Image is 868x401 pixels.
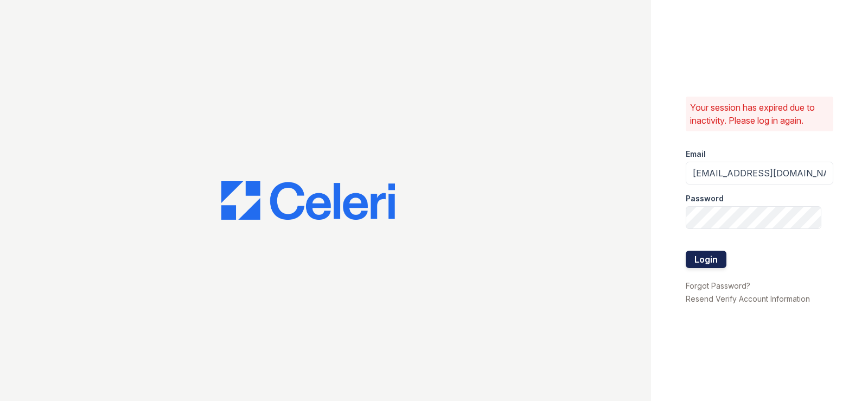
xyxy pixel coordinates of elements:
[686,149,706,160] label: Email
[221,181,395,220] img: CE_Logo_Blue-a8612792a0a2168367f1c8372b55b34899dd931a85d93a1a3d3e32e68fde9ad4.png
[686,193,724,204] label: Password
[686,281,750,290] a: Forgot Password?
[686,294,810,303] a: Resend Verify Account Information
[686,251,726,268] button: Login
[690,101,829,127] p: Your session has expired due to inactivity. Please log in again.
